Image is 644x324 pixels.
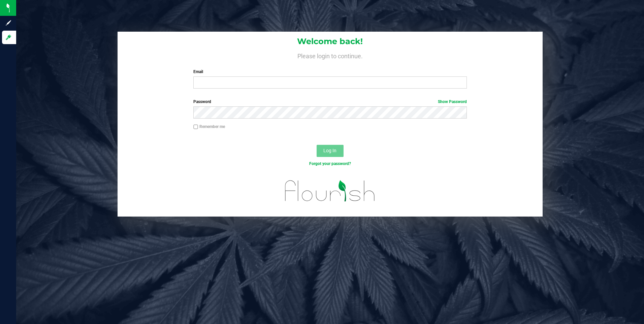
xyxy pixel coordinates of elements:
input: Remember me [193,125,198,129]
inline-svg: Log in [5,34,12,41]
button: Log In [317,145,344,157]
h1: Welcome back! [118,37,543,46]
a: Show Password [438,99,467,104]
a: Forgot your password? [309,161,351,166]
span: Log In [323,148,336,153]
label: Email [193,69,467,75]
img: flourish_logo.svg [277,174,383,208]
span: Password [193,99,211,104]
h4: Please login to continue. [118,51,543,59]
inline-svg: Sign up [5,20,12,26]
label: Remember me [193,124,225,130]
